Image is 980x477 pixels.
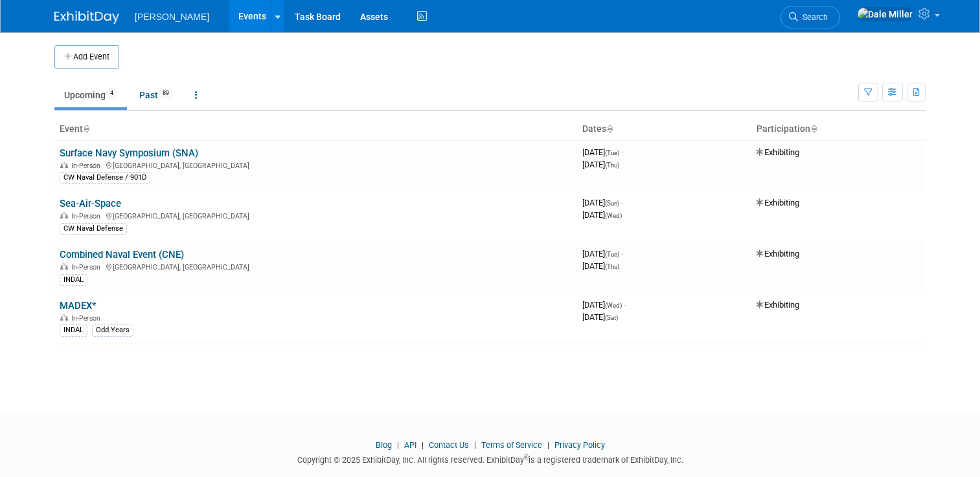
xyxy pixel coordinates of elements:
th: Event [54,118,577,140]
span: Exhibiting [757,249,799,259]
span: (Sun) [605,200,619,207]
img: In-Person Event [60,162,68,168]
span: [DATE] [582,147,623,157]
th: Participation [751,118,926,140]
img: Dale Miller [857,7,913,21]
img: In-Person Event [60,314,68,321]
button: Add Event [54,45,119,69]
a: Past89 [130,83,183,107]
span: | [544,440,553,450]
div: Odd Years [92,324,133,336]
a: Sort by Start Date [606,123,613,134]
span: [PERSON_NAME] [135,12,209,22]
span: In-Person [71,314,104,323]
sup: ® [524,454,529,461]
span: (Sat) [605,314,618,321]
span: In-Person [71,162,104,170]
div: CW Naval Defense / 901D [60,172,150,184]
span: [DATE] [582,198,623,207]
a: Sort by Participation Type [810,123,817,134]
a: Blog [376,440,392,450]
a: Search [781,6,840,28]
a: Contact Us [429,440,469,450]
span: (Tue) [605,251,619,258]
a: Sort by Event Name [83,123,89,134]
a: Sea-Air-Space [60,198,121,209]
a: Combined Naval Event (CNE) [60,249,184,260]
img: In-Person Event [60,212,68,218]
a: Surface Navy Symposium (SNA) [60,147,198,159]
div: INDAL [60,324,87,336]
span: [DATE] [582,249,623,259]
span: - [621,249,623,259]
span: In-Person [71,263,104,271]
div: [GEOGRAPHIC_DATA], [GEOGRAPHIC_DATA] [60,261,572,271]
div: CW Naval Defense [60,223,127,235]
span: Exhibiting [757,147,799,157]
span: 4 [106,89,117,98]
span: | [418,440,427,450]
span: Exhibiting [757,198,799,207]
span: [DATE] [582,160,619,169]
span: [DATE] [582,312,618,322]
span: In-Person [71,212,104,220]
div: [GEOGRAPHIC_DATA], [GEOGRAPHIC_DATA] [60,160,572,170]
span: Exhibiting [757,300,799,310]
span: - [621,198,623,207]
span: - [621,147,623,157]
div: INDAL [60,274,87,286]
span: Search [798,12,828,22]
th: Dates [577,118,751,140]
a: Upcoming4 [54,83,127,107]
a: Privacy Policy [554,440,605,450]
span: (Thu) [605,162,619,169]
span: | [394,440,402,450]
span: | [471,440,479,450]
span: [DATE] [582,261,619,271]
a: MADEX* [60,300,97,312]
span: (Tue) [605,149,619,156]
span: [DATE] [582,210,622,220]
img: ExhibitDay [54,11,119,24]
img: In-Person Event [60,263,68,270]
a: Terms of Service [481,440,542,450]
span: (Wed) [605,302,622,309]
a: API [404,440,416,450]
div: [GEOGRAPHIC_DATA], [GEOGRAPHIC_DATA] [60,210,572,220]
span: (Wed) [605,212,622,219]
span: - [624,300,626,310]
span: (Thu) [605,263,619,270]
span: [DATE] [582,300,626,310]
span: 89 [159,89,173,98]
